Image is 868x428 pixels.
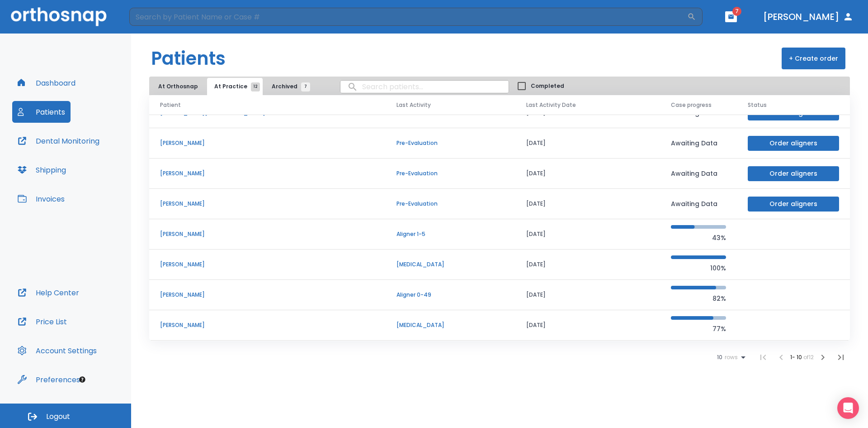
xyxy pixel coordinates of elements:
button: Help Center [12,282,85,303]
button: Order aligners [748,197,839,212]
button: Order aligners [748,166,839,181]
p: 100% [671,263,726,274]
img: Orthosnap [11,7,107,26]
span: Status [748,101,767,109]
div: Open Intercom Messenger [837,397,859,419]
span: 12 [251,82,260,91]
span: Last Activity [396,101,431,109]
p: Pre-Evaluation [396,200,505,208]
p: [PERSON_NAME] [160,291,375,299]
p: 43% [671,232,726,243]
td: [DATE] [515,250,660,280]
button: [PERSON_NAME] [759,9,857,25]
span: Last Activity Date [526,101,576,109]
p: [PERSON_NAME] [160,321,375,329]
p: Pre-Evaluation [396,169,505,178]
p: [PERSON_NAME] [160,169,375,178]
div: tabs [151,78,315,95]
td: [DATE] [515,310,660,341]
p: [MEDICAL_DATA] [396,260,505,269]
p: Awaiting Data [671,198,726,209]
p: Awaiting Data [671,138,726,149]
td: [DATE] [515,189,660,219]
span: Completed [531,82,564,90]
button: Dashboard [12,72,81,94]
span: Logout [46,412,70,422]
td: [DATE] [515,219,660,250]
input: search [340,78,509,96]
input: Search by Patient Name or Case # [129,8,687,26]
button: Preferences [12,369,85,390]
span: rows [722,354,738,361]
button: Order aligners [748,136,839,151]
button: Dental Monitoring [12,130,105,152]
span: Patient [160,101,181,109]
p: Aligner 1-5 [396,230,505,238]
p: [MEDICAL_DATA] [396,321,505,329]
span: 7 [301,82,310,91]
span: of 12 [803,353,814,361]
button: At Orthosnap [151,78,205,95]
td: [DATE] [515,280,660,310]
button: + Create order [782,48,845,69]
td: [DATE] [515,128,660,159]
span: 10 [717,354,722,361]
button: Shipping [12,159,71,181]
td: [DATE] [515,159,660,189]
p: 82% [671,293,726,304]
h1: Patients [151,45,226,72]
p: Pre-Evaluation [396,139,505,147]
p: [PERSON_NAME] [160,230,375,238]
p: 77% [671,323,726,334]
button: Patients [12,101,71,123]
button: Invoices [12,188,70,210]
button: Price List [12,311,72,332]
span: 1 - 10 [790,353,803,361]
p: Awaiting Data [671,168,726,179]
span: At Practice [214,82,255,91]
span: 7 [732,7,741,16]
span: Archived [272,82,306,91]
p: [PERSON_NAME] [160,200,375,208]
span: Case progress [671,101,712,109]
p: [PERSON_NAME] [160,260,375,269]
div: Tooltip anchor [78,375,86,384]
button: Account Settings [12,340,102,361]
p: Aligner 0-49 [396,291,505,299]
p: [PERSON_NAME] [160,139,375,147]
